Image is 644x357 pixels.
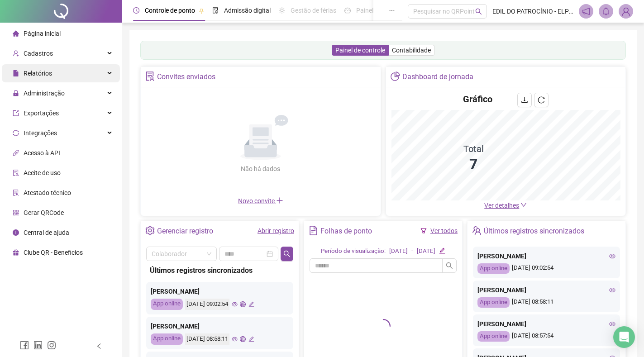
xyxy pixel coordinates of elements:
[492,6,573,16] span: EDIL DO PATROCÍNIO - ELP - VL ODONTOLOGIA LTDA
[391,71,400,81] span: pie-chart
[582,7,590,15] span: notification
[356,7,391,14] span: Painel do DP
[484,202,527,209] a: Ver detalhes down
[402,69,473,85] div: Dashboard de jornada
[47,341,56,350] span: instagram
[145,7,195,14] span: Controle de ponto
[13,190,19,196] span: solution
[463,93,492,105] h4: Gráfico
[389,247,408,256] div: [DATE]
[13,70,19,76] span: file
[283,250,291,257] span: search
[24,50,53,57] span: Cadastros
[13,30,19,37] span: home
[199,8,204,14] span: pushpin
[609,253,615,259] span: eye
[411,247,413,256] div: -
[602,7,610,15] span: bell
[320,224,372,239] div: Folhas de ponto
[477,297,615,308] div: [DATE] 08:58:11
[477,297,510,308] div: App online
[538,96,545,104] span: reload
[477,319,615,329] div: [PERSON_NAME]
[477,331,615,342] div: [DATE] 08:57:54
[145,71,155,81] span: solution
[151,286,289,296] div: [PERSON_NAME]
[613,326,635,348] div: Open Intercom Messenger
[389,7,395,14] span: ellipsis
[321,247,386,256] div: Período de visualização:
[276,197,283,204] span: plus
[219,164,302,174] div: Não há dados
[472,226,482,235] span: team
[484,224,584,239] div: Últimos registros sincronizados
[609,287,615,293] span: eye
[24,129,57,137] span: Integrações
[212,7,219,14] span: file-done
[151,321,289,331] div: [PERSON_NAME]
[520,202,527,208] span: down
[13,110,19,116] span: export
[157,69,215,85] div: Convites enviados
[24,189,71,196] span: Atestado técnico
[24,229,69,236] span: Central de ajuda
[420,228,427,234] span: filter
[477,263,510,274] div: App online
[240,336,246,342] span: global
[609,321,615,327] span: eye
[475,8,482,15] span: search
[238,197,283,205] span: Novo convite
[13,249,19,256] span: gift
[13,209,19,216] span: qrcode
[13,50,19,57] span: user-add
[240,301,246,307] span: global
[248,336,254,342] span: edit
[20,341,29,350] span: facebook
[185,333,229,345] div: [DATE] 08:58:11
[96,343,102,349] span: left
[13,130,19,136] span: sync
[24,149,60,157] span: Acesso à API
[335,47,385,54] span: Painel de controle
[477,251,615,261] div: [PERSON_NAME]
[375,318,392,335] span: loading
[13,229,19,236] span: info-circle
[392,47,431,54] span: Contabilidade
[24,70,52,77] span: Relatórios
[24,30,61,37] span: Página inicial
[151,333,183,345] div: App online
[24,249,83,256] span: Clube QR - Beneficios
[145,226,155,235] span: setting
[619,5,633,18] img: 89017
[417,247,435,256] div: [DATE]
[33,341,43,350] span: linkedin
[150,265,290,276] div: Últimos registros sincronizados
[13,150,19,156] span: api
[185,299,229,310] div: [DATE] 09:02:54
[157,224,213,239] div: Gerenciar registro
[24,169,61,176] span: Aceite de uso
[24,209,64,216] span: Gerar QRCode
[521,96,528,104] span: download
[477,285,615,295] div: [PERSON_NAME]
[232,301,238,307] span: eye
[484,202,519,209] span: Ver detalhes
[232,336,238,342] span: eye
[430,227,458,234] a: Ver todos
[439,248,445,253] span: edit
[13,170,19,176] span: audit
[477,263,615,274] div: [DATE] 09:02:54
[291,7,336,14] span: Gestão de férias
[24,90,65,97] span: Administração
[13,90,19,96] span: lock
[133,7,139,14] span: clock-circle
[309,226,318,235] span: file-text
[477,331,510,342] div: App online
[344,7,351,14] span: dashboard
[258,227,294,234] a: Abrir registro
[248,301,254,307] span: edit
[151,299,183,310] div: App online
[446,262,453,269] span: search
[224,7,271,14] span: Admissão digital
[279,7,285,14] span: sun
